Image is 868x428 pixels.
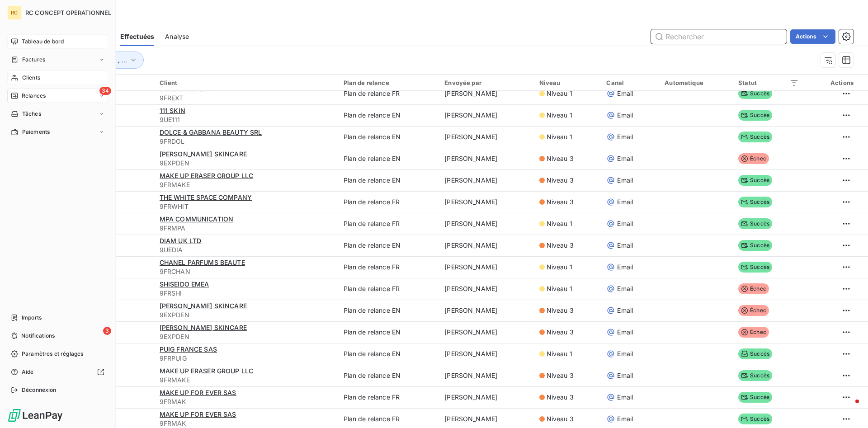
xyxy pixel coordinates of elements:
span: Client [160,79,178,86]
span: 9FREXT [160,94,333,103]
span: Niveau 1 [547,349,572,358]
span: MAKE UP ERASER GROUP LLC [160,367,254,375]
td: Plan de relance FR [338,191,439,213]
td: [PERSON_NAME] [439,300,533,321]
span: Échec [738,305,769,316]
div: Envoyée par [444,79,528,86]
span: Niveau 3 [547,414,574,423]
span: 9EXPDEN [160,159,333,168]
span: RC CONCEPT OPERATIONNEL [25,9,111,16]
span: MAKE UP ERASER GROUP LLC [160,172,254,179]
span: Niveau 1 [547,284,572,293]
span: Email [617,414,633,423]
div: Plan de relance [344,79,434,86]
span: Niveau 1 [547,263,572,272]
div: Automatique [665,79,727,86]
td: [PERSON_NAME] [439,365,533,386]
span: Email [617,132,633,141]
span: Niveau 3 [547,241,574,250]
span: Succès [738,262,772,273]
span: Échec [738,153,769,164]
span: Succès [738,88,772,99]
span: Succès [738,218,772,229]
td: [PERSON_NAME] [439,83,533,104]
span: Email [617,89,633,98]
span: THE WHITE SPACE COMPANY [160,193,252,201]
span: CHANEL PARFUMS BEAUTE [160,259,245,266]
span: Email [617,393,633,402]
span: 9FRMAK [160,419,333,428]
span: Email [617,111,633,120]
span: Tableau de bord [22,38,64,46]
span: Email [617,176,633,185]
span: PUIG FRANCE SAS [160,345,217,353]
td: [PERSON_NAME] [439,278,533,300]
td: Plan de relance EN [338,148,439,169]
td: Plan de relance FR [338,278,439,300]
span: MAKE UP FOR EVER SAS [160,389,236,396]
span: 9FRMAK [160,397,333,406]
span: Niveau 1 [547,219,572,228]
span: Factures [22,56,45,64]
td: Plan de relance EN [338,169,439,191]
td: Plan de relance FR [338,386,439,408]
td: Plan de relance EN [338,365,439,386]
span: Succès [738,132,772,142]
td: [PERSON_NAME] [439,191,533,213]
span: Email [617,219,633,228]
td: Plan de relance FR [338,213,439,235]
span: DOLCE & GABBANA BEAUTY SRL [160,128,262,136]
span: Email [617,263,633,272]
td: Plan de relance EN [338,321,439,343]
span: Email [617,371,633,380]
span: 9UE111 [160,115,333,124]
span: 9FRSHI [160,289,333,298]
span: Paiements [22,128,50,136]
span: Email [617,198,633,207]
td: [PERSON_NAME] [439,213,533,235]
td: Plan de relance EN [338,235,439,256]
input: Rechercher [651,29,787,44]
td: [PERSON_NAME] [439,343,533,365]
span: Relances [22,92,46,100]
span: 9UEDIA [160,245,333,254]
td: [PERSON_NAME] [439,104,533,126]
span: Niveau 1 [547,89,572,98]
span: DIAM UK LTD [160,237,202,245]
span: 9FRPUIG [160,354,333,363]
span: Succès [738,175,772,186]
div: RC [7,5,22,20]
span: 9FRMPA [160,224,333,233]
span: Aide [22,368,34,376]
td: [PERSON_NAME] [439,126,533,148]
span: [PERSON_NAME] SKINCARE [160,324,247,331]
span: 9FRCHAN [160,267,333,276]
span: Échec [738,283,769,294]
span: 9FRMAKE [160,180,333,189]
span: Succès [738,348,772,359]
span: 9FRWHIT [160,202,333,211]
td: [PERSON_NAME] [439,321,533,343]
td: [PERSON_NAME] [439,235,533,256]
span: Succès [738,392,772,403]
span: Email [617,241,633,250]
span: MPA COMMUNICATION [160,215,234,223]
div: Actions [810,79,854,86]
span: 34 [99,87,111,95]
td: Plan de relance EN [338,126,439,148]
a: Aide [7,365,108,379]
span: Succès [738,197,772,207]
button: Actions [790,29,835,44]
td: [PERSON_NAME] [439,169,533,191]
span: 9FRDOL [160,137,333,146]
span: 9FRMAKE [160,376,333,385]
span: 3 [103,327,111,335]
img: Logo LeanPay [7,408,63,423]
span: Succès [738,370,772,381]
span: SHISEIDO EMEA [160,280,209,288]
div: Statut [738,79,799,86]
span: MAKE UP FOR EVER SAS [160,410,236,418]
span: Déconnexion [22,386,57,394]
span: Succès [738,240,772,251]
span: Niveau 3 [547,176,574,185]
